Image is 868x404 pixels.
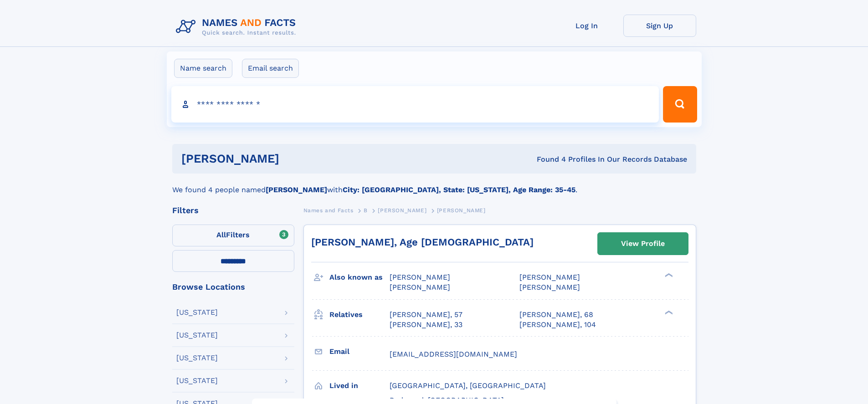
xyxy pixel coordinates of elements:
[550,15,623,37] a: Log In
[329,344,390,359] h3: Email
[172,15,303,39] img: Logo Names and Facts
[174,59,232,78] label: Name search
[176,309,218,316] div: [US_STATE]
[364,205,368,216] a: B
[176,354,218,362] div: [US_STATE]
[303,205,354,216] a: Names and Facts
[311,236,534,248] a: [PERSON_NAME], Age [DEMOGRAPHIC_DATA]
[390,320,462,330] a: [PERSON_NAME], 33
[519,320,596,330] a: [PERSON_NAME], 104
[663,309,673,315] div: ❯
[176,332,218,339] div: [US_STATE]
[329,307,390,322] h3: Relatives
[390,273,450,281] span: [PERSON_NAME]
[378,205,426,216] a: [PERSON_NAME]
[519,283,580,291] span: [PERSON_NAME]
[364,207,368,214] span: B
[172,225,294,246] label: Filters
[621,233,665,254] div: View Profile
[390,350,517,358] span: [EMAIL_ADDRESS][DOMAIN_NAME]
[216,230,226,239] span: All
[663,272,673,278] div: ❯
[663,86,697,123] button: Search Button
[519,273,580,281] span: [PERSON_NAME]
[519,310,593,320] a: [PERSON_NAME], 68
[343,185,575,194] b: City: [GEOGRAPHIC_DATA], State: [US_STATE], Age Range: 35-45
[172,283,294,291] div: Browse Locations
[437,207,486,214] span: [PERSON_NAME]
[390,310,462,320] a: [PERSON_NAME], 57
[329,378,390,394] h3: Lived in
[242,59,299,78] label: Email search
[390,283,450,291] span: [PERSON_NAME]
[181,153,408,164] h1: [PERSON_NAME]
[172,206,294,215] div: Filters
[329,270,390,285] h3: Also known as
[390,381,546,390] span: [GEOGRAPHIC_DATA], [GEOGRAPHIC_DATA]
[378,207,426,214] span: [PERSON_NAME]
[176,377,218,384] div: [US_STATE]
[172,174,696,195] div: We found 4 people named with .
[171,86,659,123] input: search input
[623,15,696,37] a: Sign Up
[598,233,688,255] a: View Profile
[266,185,327,194] b: [PERSON_NAME]
[408,154,687,164] div: Found 4 Profiles In Our Records Database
